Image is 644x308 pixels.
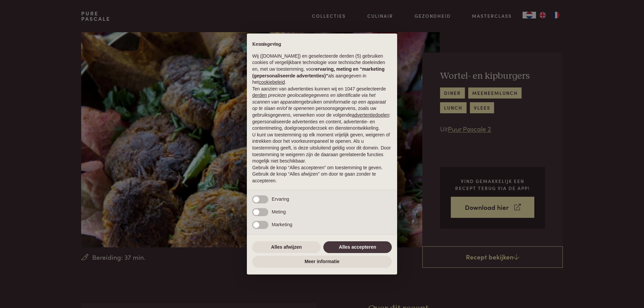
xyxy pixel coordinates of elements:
button: Alles afwijzen [252,241,321,253]
a: cookiebeleid [259,79,285,85]
p: Wij ([DOMAIN_NAME]) en geselecteerde derden (5) gebruiken cookies of vergelijkbare technologie vo... [252,53,392,86]
span: Ervaring [272,196,289,202]
span: Meting [272,209,286,214]
button: Alles accepteren [323,241,392,253]
p: Gebruik de knop “Alles accepteren” om toestemming te geven. Gebruik de knop “Alles afwijzen” om d... [252,165,392,184]
p: U kunt uw toestemming op elk moment vrijelijk geven, weigeren of intrekken door het voorkeurenpan... [252,132,392,165]
span: Marketing [272,222,292,227]
em: informatie op een apparaat op te slaan en/of te openen [252,99,386,111]
button: advertentiedoelen [352,112,389,119]
button: derden [252,92,267,99]
strong: ervaring, meting en “marketing (gepersonaliseerde advertenties)” [252,66,384,78]
button: Meer informatie [252,256,392,268]
h2: Kennisgeving [252,42,392,48]
p: Ten aanzien van advertenties kunnen wij en 1047 geselecteerde gebruiken om en persoonsgegevens, z... [252,86,392,132]
em: precieze geolocatiegegevens en identificatie via het scannen van apparaten [252,93,375,105]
